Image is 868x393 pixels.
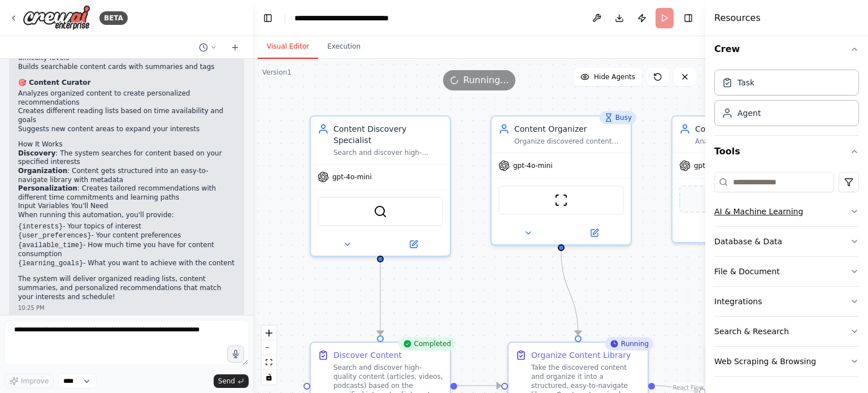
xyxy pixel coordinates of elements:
[18,223,63,231] code: {interests}
[491,115,632,245] div: BusyContent OrganizerOrganize discovered content into structured, categorized reading lists based...
[574,68,642,86] button: Hide Agents
[18,275,235,301] p: The system will deliver organized reading lists, content summaries, and personalized recommendati...
[714,65,859,135] div: Crew
[18,149,235,167] li: : The system searches for content based on your specified interests
[531,349,631,361] div: Organize Content Library
[294,12,419,24] nav: breadcrumb
[226,41,244,54] button: Start a new chat
[18,304,235,312] div: 10:25 PM
[18,259,235,269] li: - What you want to achieve with the content
[714,287,859,316] button: Integrations
[258,35,318,59] button: Visual Editor
[18,79,90,87] strong: 🎯 Content Curator
[18,241,83,249] code: {available_time}
[260,10,276,26] button: Hide left sidebar
[457,380,501,391] g: Edge from f5c400c2-4e17-4cd7-9a85-d96e98c5d353 to ae2bfacb-76f9-4e3f-851b-e2e005deace6
[737,77,754,88] div: Task
[375,250,386,335] g: Edge from 3b387820-601b-43d1-bfe5-9d0bdb442a4a to f5c400c2-4e17-4cd7-9a85-d96e98c5d353
[673,385,704,391] a: React Flow attribution
[333,349,402,361] div: Discover Content
[18,89,235,107] li: Analyzes organized content to create personalized recommendations
[18,125,235,134] li: Suggests new content areas to expand your interests
[262,370,276,385] button: toggle interactivity
[18,167,67,175] strong: Organization
[18,167,235,184] li: : Content gets structured into an easy-to-navigate library with metadata
[194,41,222,54] button: Switch to previous chat
[18,202,235,211] h2: Input Variables You'll Need
[18,149,55,157] strong: Discovery
[318,35,370,59] button: Execution
[554,193,568,207] img: ScrapeWebsiteTool
[463,74,509,87] span: Running...
[99,11,128,25] div: BETA
[262,326,276,340] button: zoom in
[262,355,276,370] button: fit view
[218,377,235,386] span: Send
[262,326,276,385] div: React Flow controls
[310,115,451,257] div: Content Discovery SpecialistSearch and discover high-quality articles, videos, and podcasts based...
[332,172,372,182] span: gpt-4o-mini
[333,148,443,157] div: Search and discover high-quality articles, videos, and podcasts based on {interests} and {content...
[18,260,83,267] code: {learning_goals}
[714,227,859,256] button: Database & Data
[514,123,624,135] div: Content Organizer
[18,232,92,240] code: {user_preferences}
[23,5,90,31] img: Logo
[18,107,235,124] li: Creates different reading lists based on time availability and goals
[714,11,761,25] h4: Resources
[18,231,235,241] li: - Your content preferences
[605,337,653,351] div: Running
[555,250,584,335] g: Edge from 8b0abd8a-4575-4bd4-a392-b62ca2290840 to ae2bfacb-76f9-4e3f-851b-e2e005deace6
[18,140,235,149] h2: How It Works
[5,374,54,388] button: Improve
[514,137,624,146] div: Organize discovered content into structured, categorized reading lists based on {categories} and ...
[714,347,859,376] button: Web Scraping & Browsing
[381,237,445,251] button: Open in side panel
[714,317,859,346] button: Search & Research
[398,337,455,351] div: Completed
[262,68,292,77] div: Version 1
[227,346,244,362] button: Click to speak your automation idea
[714,33,859,65] button: Crew
[600,111,636,124] div: Busy
[562,226,626,240] button: Open in side panel
[262,340,276,355] button: zoom out
[714,167,859,386] div: Tools
[695,137,805,146] div: Analyze organized content and create personalized recommendations based on {user_preferences}, {r...
[714,136,859,167] button: Tools
[18,211,235,220] p: When running this automation, you'll provide:
[18,222,235,232] li: - Your topics of interest
[374,205,387,218] img: SerperDevTool
[695,123,805,135] div: Content Curator
[333,123,443,146] div: Content Discovery Specialist
[594,72,635,81] span: Hide Agents
[214,374,249,388] button: Send
[714,197,859,226] button: AI & Machine Learning
[714,257,859,286] button: File & Document
[18,184,235,202] li: : Creates tailored recommendations with different time commitments and learning paths
[671,115,813,243] div: Content CuratorAnalyze organized content and create personalized recommendations based on {user_p...
[18,63,235,72] li: Builds searchable content cards with summaries and tags
[680,10,696,26] button: Hide right sidebar
[513,161,553,170] span: gpt-4o-mini
[737,107,761,119] div: Agent
[18,241,235,259] li: - How much time you have for content consumption
[18,184,77,192] strong: Personalization
[21,377,49,386] span: Improve
[694,161,734,170] span: gpt-4o-mini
